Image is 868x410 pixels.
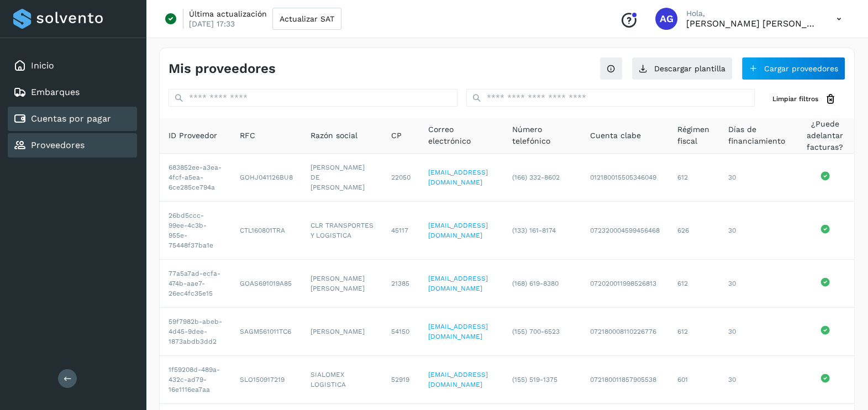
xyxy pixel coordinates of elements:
[231,260,302,308] td: GOAS691019A85
[512,174,560,181] span: (166) 332-8602
[272,8,341,30] button: Actualizar SAT
[302,308,382,356] td: [PERSON_NAME]
[512,280,559,287] span: (168) 619-8380
[302,356,382,404] td: SIALOMEX LOGISTICA
[31,60,54,71] a: Inicio
[382,154,419,202] td: 22050
[428,371,488,388] a: [EMAIL_ADDRESS][DOMAIN_NAME]
[581,260,668,308] td: 072020011998526813
[31,87,80,97] a: Embarques
[302,154,382,202] td: [PERSON_NAME] DE [PERSON_NAME]
[8,80,137,104] div: Embarques
[512,376,557,383] span: (155) 519-1375
[160,154,231,202] td: 683852ee-a3ea-4fcf-a5ea-6ce285ce794a
[719,356,796,404] td: 30
[668,202,719,260] td: 626
[8,107,137,131] div: Cuentas por pagar
[668,260,719,308] td: 612
[512,124,572,147] span: Número telefónico
[772,94,818,104] span: Limpiar filtros
[382,308,419,356] td: 54150
[231,154,302,202] td: GOHJ041126BU8
[160,260,231,308] td: 77a5a7ad-ecfa-474b-aae7-26ec4fc35e15
[428,275,488,292] a: [EMAIL_ADDRESS][DOMAIN_NAME]
[581,356,668,404] td: 072180011857905538
[311,130,357,141] span: Razón social
[719,202,796,260] td: 30
[719,260,796,308] td: 30
[391,130,402,141] span: CP
[302,202,382,260] td: CLR TRANSPORTES Y LOGISTICA
[280,15,334,23] span: Actualizar SAT
[668,308,719,356] td: 612
[428,169,488,186] a: [EMAIL_ADDRESS][DOMAIN_NAME]
[677,124,710,147] span: Régimen fiscal
[189,9,267,19] p: Última actualización
[169,61,276,77] h4: Mis proveedores
[8,133,137,157] div: Proveedores
[686,18,819,29] p: Abigail Gonzalez Leon
[169,130,217,141] span: ID Proveedor
[590,130,640,141] span: Cuenta clabe
[240,130,255,141] span: RFC
[719,308,796,356] td: 30
[382,202,419,260] td: 45117
[581,202,668,260] td: 072320004599456468
[668,154,719,202] td: 612
[31,113,111,124] a: Cuentas por pagar
[668,356,719,404] td: 601
[581,154,668,202] td: 012180015505346049
[231,202,302,260] td: CTL160801TRA
[764,89,845,109] button: Limpiar filtros
[632,57,733,80] button: Descargar plantilla
[428,323,488,340] a: [EMAIL_ADDRESS][DOMAIN_NAME]
[581,308,668,356] td: 072180008110226776
[512,227,556,234] span: (133) 161-8174
[160,202,231,260] td: 26bd5ccc-99ee-4c3b-955e-75448f37ba1e
[728,124,787,147] span: Días de financiamiento
[512,328,560,335] span: (155) 700-6523
[160,356,231,404] td: 1f59208d-489a-432c-ad79-16e1116ea7aa
[231,356,302,404] td: SLO150917219
[382,356,419,404] td: 52919
[428,222,488,239] a: [EMAIL_ADDRESS][DOMAIN_NAME]
[160,308,231,356] td: 59f7982b-abeb-4d45-9dee-1873abdb3dd2
[231,308,302,356] td: SAGM561011TC6
[302,260,382,308] td: [PERSON_NAME] [PERSON_NAME]
[686,9,819,18] p: Hola,
[189,19,235,29] p: [DATE] 17:33
[428,124,495,147] span: Correo electrónico
[31,140,85,150] a: Proveedores
[8,54,137,78] div: Inicio
[719,154,796,202] td: 30
[804,118,845,153] span: ¿Puede adelantar facturas?
[741,57,845,80] button: Cargar proveedores
[382,260,419,308] td: 21385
